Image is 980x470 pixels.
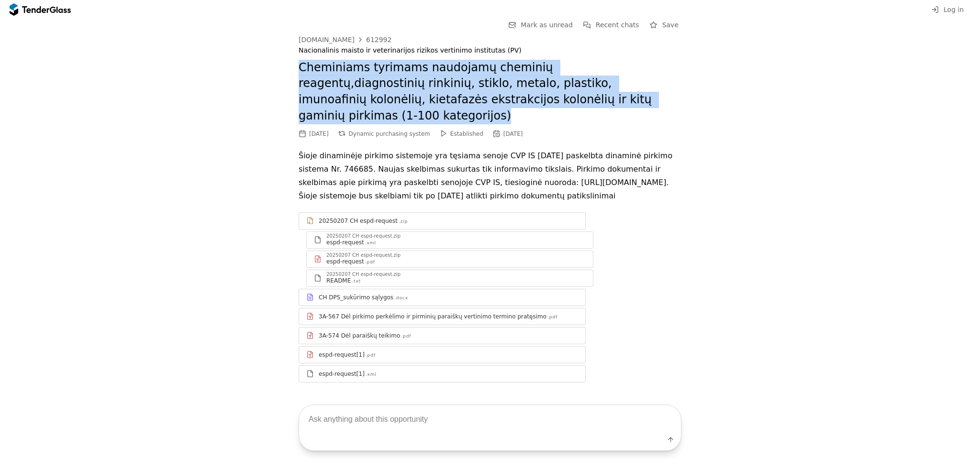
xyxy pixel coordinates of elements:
div: .xml [366,372,377,378]
a: [DOMAIN_NAME]612992 [299,36,391,44]
span: Dynamic purchasing system [349,131,430,137]
div: .txt [352,278,361,284]
a: CH DPS_sukūrimo sąlygos.docx [299,289,586,306]
div: [DATE] [503,131,523,137]
button: Log in [928,4,967,16]
a: espd-request[1].pdf [299,346,586,363]
a: 20250207 CH espd-request.zip [299,212,586,230]
h2: Cheminiams tyrimams naudojamų cheminių reagentų,diagnostinių rinkinių, stiklo, metalo, plastiko, ... [299,60,681,124]
div: .pdf [401,333,411,339]
a: 20250207 CH espd-request.zipespd-request.pdf [306,251,593,268]
a: 20250207 CH espd-request.zipespd-request.xml [306,231,593,249]
div: espd-request[1] [319,370,365,378]
div: 3A-574 Dėl paraiškų teikimo [319,332,400,339]
span: Mark as unread [521,21,573,29]
button: Recent chats [580,19,642,31]
div: 612992 [366,36,391,43]
div: .pdf [365,259,375,265]
div: .docx [394,295,408,301]
div: .zip [399,219,408,225]
div: CH DPS_sukūrimo sąlygos [319,294,393,301]
a: 20250207 CH espd-request.zipREADME.txt [306,270,593,287]
p: Šioje dinaminėje pirkimo sistemoje yra tęsiama senoje CVP IS [DATE] paskelbta dinaminė pirkimo si... [299,149,681,203]
div: 20250207 CH espd-request.zip [326,234,401,239]
button: Save [647,19,681,31]
div: [DOMAIN_NAME] [299,36,355,43]
div: .xml [365,240,376,246]
span: Save [662,21,679,29]
div: 3A-567 Dėl pirkimo perkėlimo ir pirminių paraiškų vertinimo termino pratęsimo [319,313,546,320]
a: 3A-567 Dėl pirkimo perkėlimo ir pirminių paraiškų vertinimo termino pratęsimo.pdf [299,308,586,325]
div: .pdf [547,314,557,320]
span: Established [450,131,483,137]
div: Nacionalinis maisto ir veterinarijos rizikos vertinimo institutas (PV) [299,46,681,55]
div: espd-request[1] [319,351,365,359]
div: 20250207 CH espd-request.zip [326,272,401,277]
a: espd-request[1].xml [299,365,586,383]
div: 20250207 CH espd-request.zip [326,253,401,258]
div: espd-request [326,239,364,246]
span: Log in [944,6,964,13]
div: 20250207 CH espd-request [319,217,398,225]
span: Recent chats [596,21,639,29]
div: README [326,277,351,284]
div: espd-request [326,258,364,265]
a: 3A-574 Dėl paraiškų teikimo.pdf [299,327,586,344]
button: Mark as unread [505,19,576,31]
div: .pdf [366,352,376,359]
div: [DATE] [309,131,329,137]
